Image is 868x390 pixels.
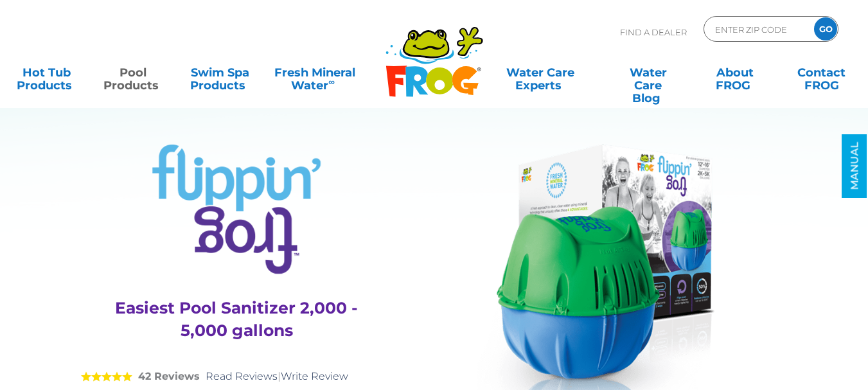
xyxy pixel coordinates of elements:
[788,60,855,85] a: ContactFROG
[328,76,335,87] sup: ∞
[714,20,801,39] input: Zip Code Form
[281,370,348,382] a: Write Review
[614,60,682,85] a: Water CareBlog
[273,60,357,85] a: Fresh MineralWater∞
[620,16,687,48] p: Find A Dealer
[486,60,595,85] a: Water CareExperts
[13,60,80,85] a: Hot TubProducts
[814,17,837,40] input: GO
[152,145,321,274] img: Product Logo
[81,371,132,382] span: 5
[138,370,200,382] strong: 42 Reviews
[701,60,768,85] a: AboutFROG
[842,134,867,198] a: MANUAL
[186,60,254,85] a: Swim SpaProducts
[100,60,167,85] a: PoolProducts
[206,370,278,382] a: Read Reviews
[97,297,376,342] h3: Easiest Pool Sanitizer 2,000 - 5,000 gallons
